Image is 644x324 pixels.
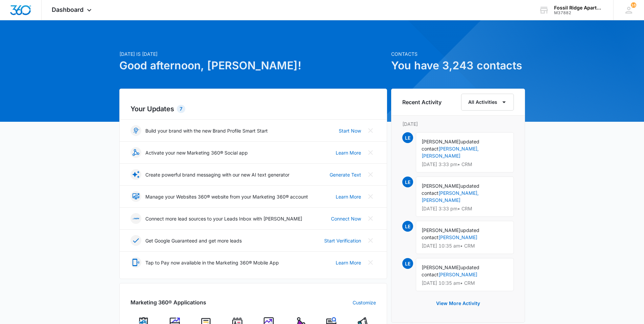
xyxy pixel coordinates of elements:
button: View More Activity [429,295,487,311]
button: Close [365,147,376,158]
div: account name [554,5,603,10]
div: account id [554,10,603,15]
h2: Your Updates [130,104,376,114]
span: LE [402,221,413,232]
span: [PERSON_NAME] [422,183,460,189]
a: Learn More [336,149,361,156]
a: Generate Text [330,171,361,178]
p: Build your brand with the new Brand Profile Smart Start [145,127,268,134]
h6: Recent Activity [402,98,442,106]
h1: Good afternoon, [PERSON_NAME]! [119,57,387,74]
p: Create powerful brand messaging with our new AI text generator [145,171,289,178]
a: Customize [353,299,376,306]
button: Close [365,191,376,202]
p: [DATE] 10:35 am • CRM [422,281,508,285]
a: Connect Now [331,215,361,222]
a: Start Now [339,127,361,134]
p: [DATE] 3:33 pm • CRM [422,206,508,211]
span: LE [402,258,413,269]
div: notifications count [631,2,636,8]
h1: You have 3,243 contacts [391,57,525,74]
span: LE [402,177,413,187]
span: Dashboard [52,6,84,13]
button: Close [365,125,376,136]
p: Activate your new Marketing 360® Social app [145,149,248,156]
p: [DATE] 10:35 am • CRM [422,244,508,248]
span: [PERSON_NAME] [422,139,460,144]
button: Close [365,257,376,268]
a: Start Verification [324,237,361,244]
p: [DATE] is [DATE] [119,50,387,57]
button: Close [365,169,376,180]
p: Get Google Guaranteed and get more leads [145,237,242,244]
span: [PERSON_NAME] [422,264,460,270]
p: [DATE] 3:33 pm • CRM [422,162,508,167]
button: All Activities [461,94,514,111]
button: Close [365,235,376,246]
a: [PERSON_NAME], [PERSON_NAME] [422,190,479,203]
p: Contacts [391,50,525,57]
p: Manage your Websites 360® website from your Marketing 360® account [145,193,308,200]
h2: Marketing 360® Applications [130,298,206,306]
a: Learn More [336,259,361,266]
a: [PERSON_NAME] [438,234,477,240]
a: Learn More [336,193,361,200]
button: Close [365,213,376,224]
p: [DATE] [402,120,514,128]
div: 7 [177,105,185,113]
p: Tap to Pay now available in the Marketing 360® Mobile App [145,259,279,266]
span: 16 [631,2,636,8]
p: Connect more lead sources to your Leads Inbox with [PERSON_NAME] [145,215,302,222]
span: LE [402,132,413,143]
span: [PERSON_NAME] [422,227,460,233]
a: [PERSON_NAME], [PERSON_NAME] [422,146,479,159]
a: [PERSON_NAME] [438,272,477,277]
